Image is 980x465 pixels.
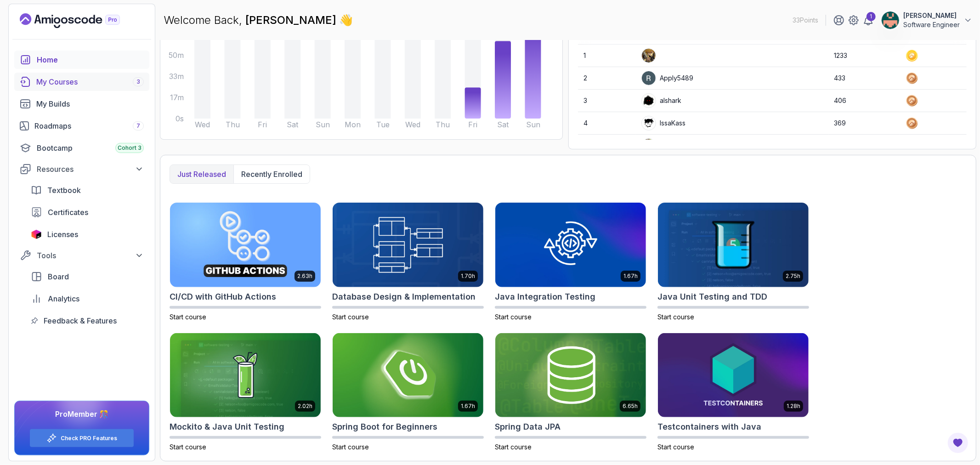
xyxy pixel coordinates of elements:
img: user profile image [642,49,656,62]
a: Spring Boot for Beginners card1.67hSpring Boot for BeginnersStart course [332,333,484,452]
img: user profile image [642,71,656,85]
p: Welcome Back, [164,13,353,28]
img: Mockito & Java Unit Testing card [170,333,321,418]
a: Check PRO Features [61,435,117,442]
a: Spring Data JPA card6.65hSpring Data JPAStart course [495,333,646,452]
td: 3 [578,90,636,112]
button: Recently enrolled [233,165,310,183]
span: Board [48,271,69,282]
a: roadmaps [14,117,149,135]
p: 1.70h [461,272,475,280]
img: Database Design & Implementation card [333,203,483,287]
a: feedback [25,312,149,330]
a: textbook [25,181,149,199]
tspan: Thu [226,120,240,129]
p: Recently enrolled [241,169,302,180]
a: Java Integration Testing card1.67hJava Integration TestingStart course [495,202,646,322]
tspan: Sun [316,120,330,129]
p: 2.02h [298,403,312,410]
a: licenses [25,225,149,244]
td: 406 [828,90,900,112]
span: Start course [495,313,532,321]
div: 1 [867,12,876,21]
td: 4 [578,112,636,135]
img: Testcontainers with Java card [658,333,809,418]
tspan: Sat [497,120,509,129]
p: 2.75h [786,272,800,280]
td: 1233 [828,45,900,67]
td: 1 [578,45,636,67]
h2: Database Design & Implementation [332,290,476,303]
td: 2 [578,67,636,90]
h2: Spring Data JPA [495,420,561,433]
div: Resources [37,164,144,175]
tspan: 17m [170,93,184,102]
button: Resources [14,161,149,177]
a: courses [14,73,149,91]
div: Bootcamp [37,142,144,153]
p: 1.28h [787,403,800,410]
div: Roadmaps [34,120,144,131]
button: user profile image[PERSON_NAME]Software Engineer [881,11,973,29]
span: Start course [657,443,694,451]
td: 369 [828,112,900,135]
tspan: Fri [468,120,477,129]
h2: Java Integration Testing [495,290,595,303]
p: 2.63h [297,272,312,280]
img: user profile image [642,139,656,153]
tspan: 33m [169,72,184,81]
div: alshark [641,93,681,108]
a: 1 [863,15,874,26]
a: Database Design & Implementation card1.70hDatabase Design & ImplementationStart course [332,202,484,322]
a: Testcontainers with Java card1.28hTestcontainers with JavaStart course [657,333,809,452]
td: 433 [828,67,900,90]
p: 1.67h [623,272,638,280]
span: 3 [136,78,140,85]
tspan: Fri [258,120,267,129]
span: Feedback & Features [44,315,117,326]
a: bootcamp [14,139,149,157]
p: [PERSON_NAME] [903,11,960,20]
a: Landing page [20,13,141,28]
tspan: Thu [436,120,450,129]
img: user profile image [882,11,899,29]
a: board [25,267,149,286]
button: Open Feedback Button [947,432,969,454]
h2: Spring Boot for Beginners [332,420,437,433]
img: jetbrains icon [31,230,42,239]
tspan: Wed [195,120,210,129]
a: CI/CD with GitHub Actions card2.63hCI/CD with GitHub ActionsStart course [170,202,321,322]
div: wittybadgerbfbbc [641,138,714,153]
span: 7 [136,122,140,130]
button: Just released [170,165,233,183]
tspan: Sat [287,120,299,129]
p: 33 Points [793,16,818,25]
div: Tools [37,250,144,261]
a: certificates [25,203,149,221]
button: Tools [14,247,149,264]
span: Certificates [48,207,88,218]
tspan: Mon [345,120,361,129]
p: Software Engineer [903,20,960,29]
span: Start course [170,443,206,451]
tspan: Wed [405,120,420,129]
img: Java Unit Testing and TDD card [658,203,809,287]
tspan: Tue [376,120,390,129]
span: Textbook [47,185,81,196]
span: 👋 [339,12,353,28]
span: Start course [495,443,532,451]
h2: Testcontainers with Java [657,420,761,433]
img: Java Integration Testing card [495,203,646,287]
div: Apply5489 [641,71,693,85]
span: Analytics [48,293,79,304]
span: [PERSON_NAME] [245,13,339,27]
td: 282 [828,135,900,157]
h2: Mockito & Java Unit Testing [170,420,284,433]
img: user profile image [642,94,656,108]
span: Start course [332,443,369,451]
tspan: 50m [169,51,184,60]
div: My Courses [36,76,144,87]
img: CI/CD with GitHub Actions card [170,203,321,287]
p: 1.67h [461,403,475,410]
img: Spring Boot for Beginners card [333,333,483,418]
